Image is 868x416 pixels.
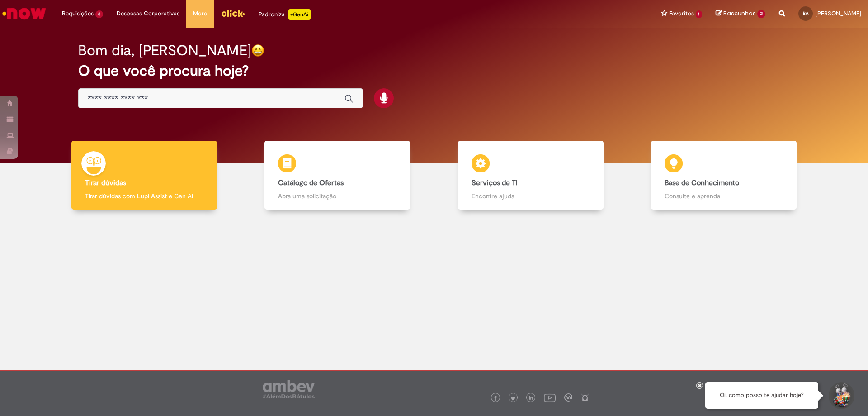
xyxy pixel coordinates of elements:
img: logo_footer_youtube.png [544,392,556,403]
h2: O que você procura hoje? [78,63,790,79]
span: 1 [696,10,703,18]
div: Padroniza [259,9,311,20]
b: Base de Conhecimento [665,178,739,187]
img: logo_footer_naosei.png [581,393,589,402]
p: Encontre ajuda [472,191,590,201]
img: click_logo_yellow_360x200.png [221,6,245,20]
img: logo_footer_twitter.png [511,396,515,401]
span: BA [803,10,808,16]
img: logo_footer_linkedin.png [529,396,533,401]
a: Serviços de TI Encontre ajuda [434,141,627,210]
span: Rascunhos [723,9,756,18]
button: Iniciar Conversa de Suporte [827,382,854,409]
span: Favoritos [669,9,694,18]
b: Tirar dúvidas [85,178,126,187]
p: Consulte e aprenda [665,191,783,201]
span: Despesas Corporativas [117,9,179,18]
a: Tirar dúvidas Tirar dúvidas com Lupi Assist e Gen Ai [47,141,241,210]
img: logo_footer_ambev_rotulo_gray.png [263,380,315,398]
a: Base de Conhecimento Consulte e aprenda [627,141,821,210]
p: +GenAi [288,9,311,20]
p: Tirar dúvidas com Lupi Assist e Gen Ai [85,191,203,201]
span: 2 [757,10,765,18]
h2: Bom dia, [PERSON_NAME] [78,43,251,58]
img: logo_footer_workplace.png [564,393,572,402]
img: logo_footer_facebook.png [493,396,498,401]
p: Abra uma solicitação [278,191,396,201]
a: Catálogo de Ofertas Abra uma solicitação [241,141,434,210]
img: happy-face.png [251,44,264,57]
img: ServiceNow [1,5,47,23]
span: Requisições [62,9,94,18]
div: Oi, como posso te ajudar hoje? [705,382,818,409]
a: Rascunhos [716,10,765,18]
b: Serviços de TI [472,178,518,187]
span: 3 [95,10,103,18]
span: [PERSON_NAME] [816,10,861,17]
span: More [193,9,207,18]
b: Catálogo de Ofertas [278,178,344,187]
